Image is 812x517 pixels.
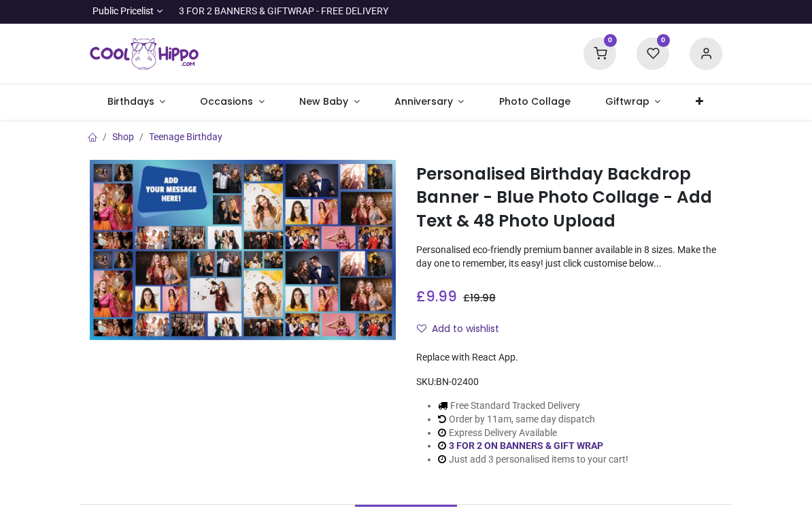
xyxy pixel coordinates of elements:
div: 3 FOR 2 BANNERS & GIFTWRAP - FREE DELIVERY [179,5,388,18]
span: Photo Collage [499,95,571,108]
span: New Baby [299,95,348,108]
a: Occasions [183,84,282,120]
img: Personalised Birthday Backdrop Banner - Blue Photo Collage - Add Text & 48 Photo Upload [90,160,396,340]
iframe: Customer reviews powered by Trustpilot [437,5,722,18]
span: 9.99 [426,286,457,306]
span: BN-02400 [436,376,479,387]
span: Giftwrap [605,95,649,108]
a: Anniversary [377,84,481,120]
sup: 0 [604,34,617,47]
a: Logo of Cool Hippo [90,35,199,73]
li: Just add 3 personalised items to your cart! [438,453,628,467]
h1: Personalised Birthday Backdrop Banner - Blue Photo Collage - Add Text & 48 Photo Upload [416,163,722,233]
p: Personalised eco-friendly premium banner available in 8 sizes. Make the day one to remember, its ... [416,244,722,270]
span: £ [416,286,457,306]
div: Replace with React App. [416,351,722,365]
span: 19.98 [470,291,496,305]
sup: 0 [657,34,670,47]
a: Shop [112,131,134,142]
li: Free Standard Tracked Delivery [438,399,628,413]
li: Express Delivery Available [438,427,628,440]
a: 3 FOR 2 ON BANNERS & GIFT WRAP [449,440,603,451]
span: £ [463,291,496,305]
a: Giftwrap [588,84,678,120]
div: SKU: [416,376,722,389]
a: Birthdays [90,84,183,120]
a: Teenage Birthday [149,131,222,142]
img: Cool Hippo [90,35,199,73]
li: Order by 11am, same day dispatch [438,413,628,427]
span: Occasions [200,95,253,108]
a: 0 [637,48,669,59]
button: Add to wishlistAdd to wishlist [416,318,511,341]
span: Public Pricelist [92,5,154,18]
span: Anniversary [394,95,453,108]
a: 0 [583,48,616,59]
a: Public Pricelist [90,5,163,18]
span: Birthdays [107,95,154,108]
a: New Baby [282,84,377,120]
i: Add to wishlist [417,324,426,333]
